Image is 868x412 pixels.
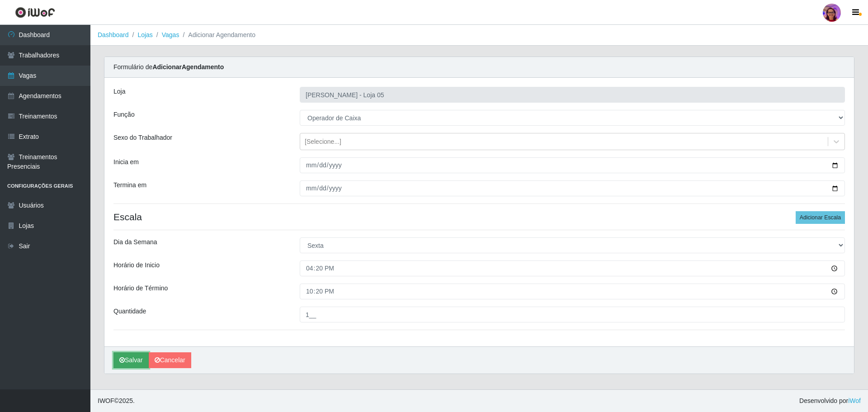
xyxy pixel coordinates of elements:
label: Sexo do Trabalhador [113,133,172,142]
input: Informe a quantidade... [300,307,845,322]
strong: Adicionar Agendamento [152,63,224,71]
a: Dashboard [98,31,129,38]
label: Função [113,110,135,119]
input: 00/00/0000 [300,157,845,173]
label: Horário de Término [113,284,168,293]
label: Horário de Inicio [113,260,160,270]
label: Termina em [113,180,146,190]
input: 00:00 [300,260,845,276]
input: 00:00 [300,284,845,299]
a: Cancelar [149,352,191,368]
li: Adicionar Agendamento [179,30,255,40]
h4: Escala [113,211,845,223]
span: Desenvolvido por [799,396,861,406]
button: Adicionar Escala [796,211,845,224]
label: Loja [113,87,125,96]
a: iWof [848,397,861,404]
img: CoreUI Logo [15,7,55,18]
div: Formulário de [104,57,854,78]
a: Lojas [137,31,152,38]
span: IWOF [98,397,114,404]
label: Dia da Semana [113,237,157,247]
span: © 2025 . [98,396,135,406]
button: Salvar [113,352,149,368]
nav: breadcrumb [90,25,868,46]
label: Quantidade [113,307,146,316]
input: 00/00/0000 [300,180,845,196]
label: Inicia em [113,157,139,167]
div: [Selecione...] [305,137,341,147]
a: Vagas [162,31,179,38]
